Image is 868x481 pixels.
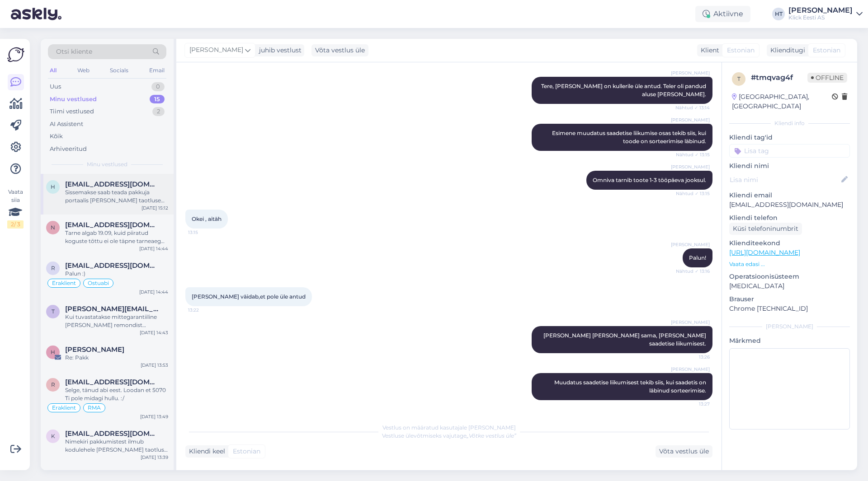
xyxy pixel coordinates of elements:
[51,265,55,271] span: r
[50,82,61,91] div: Uus
[729,213,850,223] p: Kliendi telefon
[52,405,76,411] span: Eraklient
[729,294,850,304] p: Brauser
[52,280,76,286] span: Eraklient
[593,177,706,183] span: Omniva tarnib toote 1-3 tööpäeva jooksul.
[189,45,243,55] span: [PERSON_NAME]
[729,119,850,127] div: Kliendi info
[729,223,802,235] div: Küsi telefoninumbrit
[65,438,168,454] div: Nimekiri pakkumistest ilmub kodulehele [PERSON_NAME] taotluse esitamist, võtab tavaliselt kuni 5 ...
[88,405,101,411] span: RMA
[467,432,516,439] i: „Võtke vestlus üle”
[767,46,805,55] div: Klienditugi
[676,190,710,197] span: Nähtud ✓ 13:15
[311,44,368,56] div: Võta vestlus üle
[729,161,850,171] p: Kliendi nimi
[188,307,222,313] span: 13:22
[51,183,55,190] span: h
[676,268,710,275] span: Nähtud ✓ 13:16
[88,280,109,286] span: Ostuabi
[656,445,712,458] div: Võta vestlus üle
[65,262,159,270] span: raunoldo@gmail.com
[65,354,168,362] div: Re: Pakk
[737,75,741,82] span: t
[788,14,853,21] div: Klick Eesti AS
[541,83,708,98] span: Tere, [PERSON_NAME] on kullerile üle antud. Teler oli pandud aluse [PERSON_NAME].
[729,238,850,248] p: Klienditeekond
[689,254,706,261] span: Palun!
[185,447,225,456] div: Kliendi keel
[52,308,55,315] span: t
[65,386,168,402] div: Selge, tänud abi eest. Loodan et 5070 Ti pole midagi hullu. :/
[729,336,850,346] p: Märkmed
[50,107,94,116] div: Tiimi vestlused
[233,447,260,456] span: Estonian
[140,329,168,336] div: [DATE] 14:43
[772,8,785,20] div: HT
[140,413,168,420] div: [DATE] 13:49
[108,65,130,76] div: Socials
[56,47,92,56] span: Otsi kliente
[554,379,708,394] span: Muudatus saadetise liikumisest tekib siis, kui saadetis on läbinud sorteerimise.
[51,224,55,231] span: n
[729,248,800,257] a: [URL][DOMAIN_NAME]
[65,346,124,354] span: Heinar Liiva
[729,260,850,268] p: Vaata edasi ...
[788,7,853,14] div: [PERSON_NAME]
[729,322,850,331] div: [PERSON_NAME]
[543,332,708,347] span: [PERSON_NAME] [PERSON_NAME] sama, [PERSON_NAME] saadetise liikumisest.
[729,133,850,142] p: Kliendi tag'id
[255,46,302,55] div: juhib vestlust
[730,175,840,185] input: Lisa nimi
[48,65,58,76] div: All
[697,46,719,55] div: Klient
[729,191,850,200] p: Kliendi email
[382,432,516,439] span: Vestluse ülevõtmiseks vajutage
[807,73,847,83] span: Offline
[732,92,832,111] div: [GEOGRAPHIC_DATA], [GEOGRAPHIC_DATA]
[139,289,168,295] div: [DATE] 14:44
[676,401,710,407] span: 13:27
[152,107,165,116] div: 2
[671,70,710,76] span: [PERSON_NAME]
[188,229,222,236] span: 13:15
[147,65,166,76] div: Email
[751,72,807,83] div: # tmqvag4f
[139,245,168,252] div: [DATE] 14:44
[727,46,755,55] span: Estonian
[65,378,159,386] span: realsandervaldur@gmail.com
[87,160,127,168] span: Minu vestlused
[671,319,710,326] span: [PERSON_NAME]
[729,281,850,291] p: [MEDICAL_DATA]
[65,188,168,205] div: Sissemakse saab teada pakkuja portaalis [PERSON_NAME] taotluse tegemist.
[192,293,306,300] span: [PERSON_NAME] väidab,et pole üle antud
[788,7,863,21] a: [PERSON_NAME]Klick Eesti AS
[65,221,159,229] span: nordstar.estonia@gmail.com
[50,95,97,104] div: Minu vestlused
[676,151,710,158] span: Nähtud ✓ 13:15
[671,117,710,123] span: [PERSON_NAME]
[75,65,91,76] div: Web
[382,424,516,431] span: Vestlus on määratud kasutajale [PERSON_NAME]
[50,132,63,141] div: Kõik
[676,354,710,360] span: 13:26
[150,95,165,104] div: 15
[192,215,222,222] span: Okei , aitäh
[51,433,55,439] span: k
[552,130,708,145] span: Esimene muudatus saadetise liikumise osas tekib siis, kui toode on sorteerimise läbinud.
[151,82,165,91] div: 0
[729,304,850,313] p: Chrome [TECHNICAL_ID]
[671,241,710,248] span: [PERSON_NAME]
[65,313,168,329] div: Kui tuvastatakse mittegarantiiline [PERSON_NAME] remondist loobutake, siis peab tasuma ka käsitlu...
[729,200,850,210] p: [EMAIL_ADDRESS][DOMAIN_NAME]
[671,366,710,373] span: [PERSON_NAME]
[141,362,168,369] div: [DATE] 13:53
[65,430,159,438] span: koidu.p@icloud.com
[50,145,87,154] div: Arhiveeritud
[65,229,168,245] div: Tarne algab 19.09, kuid piiratud koguste tõttu ei ole täpne tarneaeg täpselt teada.
[7,46,24,63] img: Askly Logo
[7,188,24,229] div: Vaata siia
[142,205,168,211] div: [DATE] 15:12
[729,272,850,281] p: Operatsioonisüsteem
[65,305,159,313] span: tarum.kerli@gmail.com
